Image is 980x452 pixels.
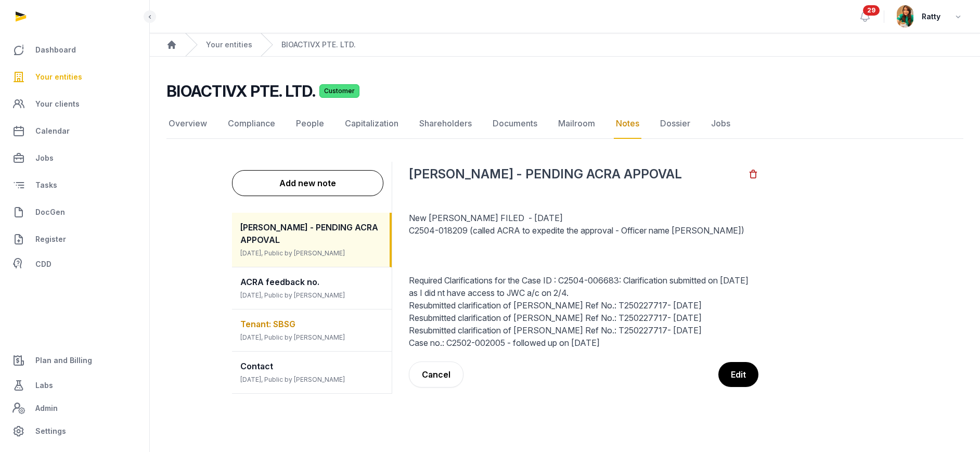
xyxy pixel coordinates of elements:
a: Calendar [8,119,141,144]
a: Notes [614,109,641,139]
span: Contact [240,361,273,371]
span: [DATE], Public by [PERSON_NAME] [240,333,345,341]
a: DocGen [8,200,141,225]
span: Register [35,233,66,246]
nav: Tabs [166,109,963,139]
a: Dossier [658,109,692,139]
p: Resubmitted clarification of [PERSON_NAME] Ref No.: T250227717- [DATE] Resubmitted clarification ... [409,312,758,337]
span: DocGen [35,206,65,218]
span: CDD [35,258,51,270]
button: Add new note [232,170,383,196]
a: CDD [8,254,141,275]
a: Jobs [709,109,732,139]
span: [DATE], Public by [PERSON_NAME] [240,376,345,383]
p: Resubmitted clarification of [PERSON_NAME] Ref No.: T250227717- [DATE] [409,299,758,312]
a: Your entities [8,64,141,89]
a: Mailroom [556,109,597,139]
h2: BIOACTIVX PTE. LTD. [166,82,315,100]
span: Jobs [35,152,54,164]
button: Edit [718,362,758,387]
span: Calendar [35,125,70,137]
span: Customer [319,84,359,98]
a: Your entities [206,40,252,50]
p: Case no.: C2502-002005 - followed up on [DATE] [409,337,758,349]
a: Jobs [8,146,141,171]
a: Shareholders [417,109,474,139]
span: Settings [35,425,66,437]
span: Dashboard [35,44,76,56]
span: Plan and Billing [35,354,92,367]
p: New [PERSON_NAME] FILED - [DATE] C2504-018209 (called ACRA to expedite the approval - Officer nam... [409,199,758,299]
span: [PERSON_NAME] - PENDING ACRA APPOVAL [240,222,378,245]
a: Compliance [226,109,277,139]
span: Tenant: SBSG [240,319,295,329]
a: Settings [8,419,141,444]
a: Labs [8,373,141,398]
span: Your entities [35,71,82,83]
a: People [294,109,326,139]
span: Tasks [35,179,57,191]
nav: Breadcrumb [150,33,980,57]
a: Documents [491,109,539,139]
h2: [PERSON_NAME] - PENDING ACRA APPOVAL [409,166,748,183]
a: BIOACTIVX PTE. LTD. [281,40,356,50]
span: Ratty [922,10,940,23]
a: Plan and Billing [8,348,141,373]
a: Admin [8,398,141,419]
span: Your clients [35,98,80,110]
span: Labs [35,379,53,392]
a: Capitalization [343,109,401,139]
a: Register [8,227,141,252]
span: 29 [863,5,880,16]
span: Admin [35,402,58,415]
button: Cancel [409,361,463,388]
a: Your clients [8,92,141,117]
span: [DATE], Public by [PERSON_NAME] [240,291,345,299]
a: Tasks [8,173,141,198]
a: Overview [166,109,209,139]
img: avatar [897,5,913,28]
span: [DATE], Public by [PERSON_NAME] [240,249,345,257]
span: ACRA feedback no. [240,277,319,287]
a: Dashboard [8,37,141,62]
